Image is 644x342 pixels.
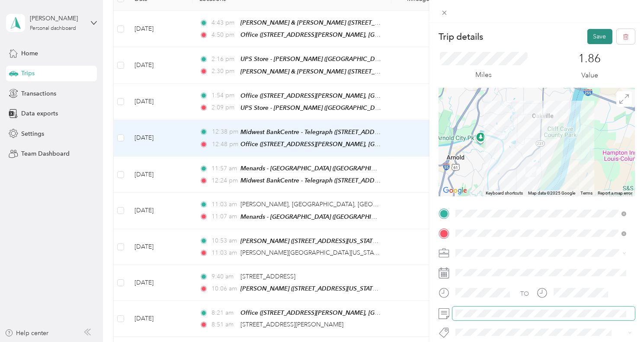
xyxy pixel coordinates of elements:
[596,294,644,342] iframe: Everlance-gr Chat Button Frame
[476,70,492,80] p: Miles
[441,185,469,196] img: Google
[587,29,612,44] button: Save
[580,191,593,195] a: Terms (opens in new tab)
[486,190,523,196] button: Keyboard shortcuts
[520,289,529,298] div: TO
[578,52,601,66] p: 1.86
[528,191,575,195] span: Map data ©2025 Google
[441,185,469,196] a: Open this area in Google Maps (opens a new window)
[598,191,632,195] a: Report a map error
[439,31,483,43] p: Trip details
[581,70,598,81] p: Value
